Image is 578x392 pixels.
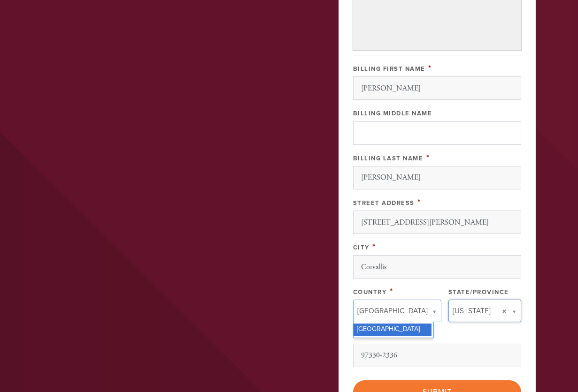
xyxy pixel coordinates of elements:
label: Country [353,288,387,296]
span: This field is required. [417,197,421,207]
label: Billing Last Name [353,155,424,162]
label: State/Province [448,288,509,296]
a: [GEOGRAPHIC_DATA] [353,300,441,322]
span: This field is required. [372,241,376,252]
span: This field is required. [390,286,393,296]
label: City [353,244,370,251]
div: [GEOGRAPHIC_DATA] [354,324,432,336]
span: [US_STATE] [453,305,491,317]
label: Street Address [353,199,415,207]
label: Billing First Name [353,65,425,73]
a: [US_STATE] [448,300,521,322]
span: This field is required. [428,63,432,73]
label: Billing Middle Name [353,110,432,117]
span: This field is required. [426,152,430,163]
span: [GEOGRAPHIC_DATA] [357,305,428,317]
